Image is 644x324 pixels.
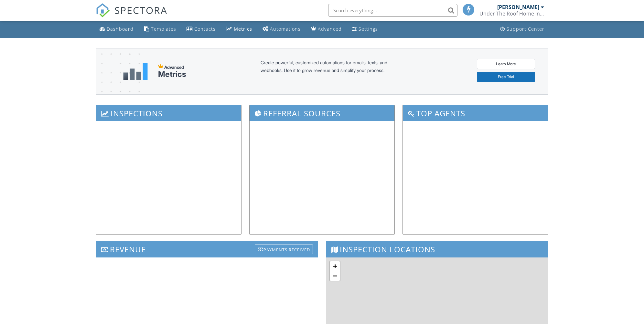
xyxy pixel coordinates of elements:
span: SPECTORA [114,3,167,17]
h3: Revenue [96,241,318,257]
div: Metrics [234,26,252,32]
a: Learn More [477,59,535,69]
a: Contacts [184,23,218,35]
div: Metrics [158,70,186,79]
a: Settings [349,23,381,35]
input: Search everything... [328,4,457,17]
a: Zoom out [330,271,340,281]
a: Dashboard [97,23,136,35]
div: Payments Received [255,245,313,254]
h3: Top Agents [403,105,548,121]
img: advanced-banner-bg-f6ff0eecfa0ee76150a1dea9fec4b49f333892f74bc19f1b897a312d7a1b2ff3.png [96,48,140,120]
div: Automations [270,26,301,32]
div: [PERSON_NAME] [497,4,539,10]
a: Metrics [223,23,255,35]
img: metrics-aadfce2e17a16c02574e7fc40e4d6b8174baaf19895a402c862ea781aae8ef5b.svg [123,63,148,80]
div: Dashboard [107,26,134,32]
div: Create powerful, customized automations for emails, texts, and webhooks. Use it to grow revenue a... [261,59,403,84]
div: Advanced [318,26,342,32]
a: Automations (Basic) [260,23,303,35]
div: Under The Roof Home Inspections [479,10,544,17]
a: SPECTORA [96,9,167,22]
a: Free Trial [477,72,535,82]
h3: Inspection Locations [326,241,548,257]
h3: Referral Sources [250,105,395,121]
a: Templates [141,23,179,35]
a: Zoom in [330,261,340,271]
div: Support Center [507,26,544,32]
div: Contacts [194,26,216,32]
div: Templates [151,26,176,32]
h3: Inspections [96,105,241,121]
img: The Best Home Inspection Software - Spectora [96,3,110,17]
a: Support Center [498,23,547,35]
span: Advanced [164,65,184,70]
div: Settings [359,26,378,32]
a: Advanced [308,23,344,35]
a: Payments Received [255,243,313,254]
